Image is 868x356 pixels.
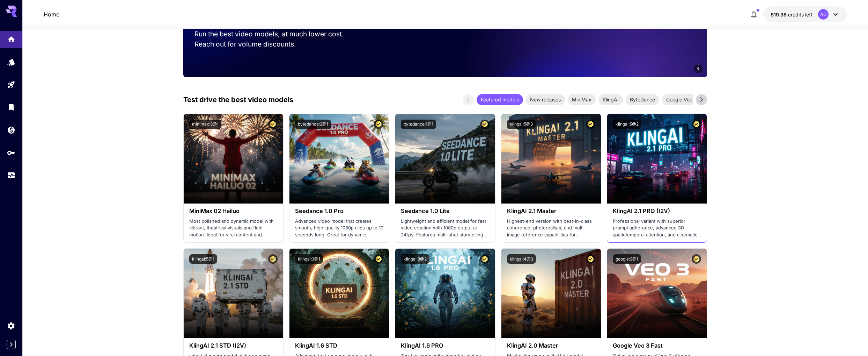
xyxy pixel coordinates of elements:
button: klingai:5@3 [507,120,536,129]
p: Reach out for volume discounts. [194,39,357,49]
p: Professional variant with superior prompt adherence, advanced 3D spatiotemporal attention, and ci... [613,218,701,238]
span: $19.38 [771,12,788,17]
div: Settings [7,321,15,330]
div: MiniMax [568,94,596,105]
div: Google Veo [662,94,697,105]
p: Most polished and dynamic model with vibrant, theatrical visuals and fluid motion. Ideal for vira... [189,218,278,238]
span: KlingAI [598,96,623,103]
button: klingai:4@3 [507,254,536,264]
p: Highest-end version with best-in-class coherence, photorealism, and multi-image reference capabil... [507,218,595,238]
h3: KlingAI 2.1 Master [507,208,595,214]
h3: Seedance 1.0 Lite [401,208,489,214]
button: Certified Model – Vetted for best performance and includes a commercial license. [374,120,383,129]
span: Google Veo [662,96,697,103]
h3: KlingAI 1.6 PRO [401,342,489,349]
div: ByteDance [626,94,659,105]
h3: KlingAI 1.6 STD [295,342,383,349]
img: alt [289,114,389,204]
nav: breadcrumb [44,10,59,19]
div: Featured models [477,94,523,105]
button: klingai:3@1 [295,254,323,264]
div: New releases [526,94,565,105]
button: Certified Model – Vetted for best performance and includes a commercial license. [268,120,278,129]
button: Certified Model – Vetted for best performance and includes a commercial license. [480,120,490,129]
span: ByteDance [626,96,659,103]
p: Run the best video models, at much lower cost. [194,29,357,39]
button: klingai:5@1 [189,254,217,264]
span: New releases [526,96,565,103]
button: minimax:3@1 [189,120,221,129]
button: $19.38035AC [764,6,847,22]
h3: KlingAI 2.1 STD (I2V) [189,342,278,349]
img: alt [501,249,601,338]
img: alt [184,114,283,204]
img: alt [289,249,389,338]
img: alt [184,249,283,338]
span: Featured models [477,96,523,103]
div: API Keys [7,148,15,157]
img: alt [607,249,707,338]
button: klingai:3@2 [401,254,429,264]
div: Playground [7,80,15,89]
span: 6 [697,66,699,71]
div: Models [7,58,15,66]
h3: MiniMax 02 Hailuo [189,208,278,214]
button: Certified Model – Vetted for best performance and includes a commercial license. [586,120,595,129]
div: Wallet [7,126,15,134]
img: alt [607,114,707,204]
p: Lightweight and efficient model for fast video creation with 1080p output at 24fps. Features mult... [401,218,489,238]
div: AC [818,9,829,20]
button: google:3@1 [613,254,641,264]
span: credits left [788,12,812,17]
h3: Google Veo 3 Fast [613,342,701,349]
h3: KlingAI 2.0 Master [507,342,595,349]
div: Home [7,33,15,42]
span: MiniMax [568,96,596,103]
button: Certified Model – Vetted for best performance and includes a commercial license. [268,254,278,264]
button: Certified Model – Vetted for best performance and includes a commercial license. [692,120,701,129]
div: KlingAI [598,94,623,105]
div: Library [7,103,15,112]
p: Advanced video model that creates smooth, high-quality 1080p clips up to 10 seconds long. Great f... [295,218,383,238]
button: Certified Model – Vetted for best performance and includes a commercial license. [374,254,383,264]
div: Usage [7,171,15,180]
button: Certified Model – Vetted for best performance and includes a commercial license. [480,254,490,264]
button: Expand sidebar [7,340,16,349]
img: alt [501,114,601,204]
h3: Seedance 1.0 Pro [295,208,383,214]
button: klingai:5@2 [613,120,641,129]
div: $19.38035 [771,11,812,18]
button: bytedance:1@1 [401,120,436,129]
img: alt [395,249,495,338]
button: bytedance:2@1 [295,120,331,129]
p: Test drive the best video models [183,94,293,105]
button: Certified Model – Vetted for best performance and includes a commercial license. [692,254,701,264]
a: Home [44,10,59,19]
button: Certified Model – Vetted for best performance and includes a commercial license. [586,254,595,264]
img: alt [395,114,495,204]
h3: KlingAI 2.1 PRO (I2V) [613,208,701,214]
